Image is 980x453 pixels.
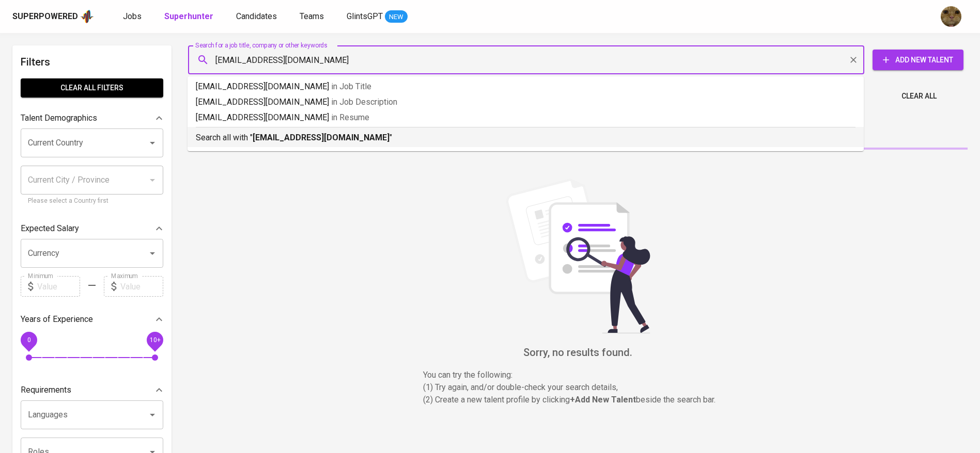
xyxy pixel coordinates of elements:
p: Years of Experience [21,313,93,326]
a: Teams [300,10,326,23]
button: Clear All filters [21,78,163,98]
span: 10+ [149,336,160,344]
button: Clear [846,53,861,67]
span: Clear All filters [29,82,155,94]
img: file_searching.svg [501,179,656,333]
div: Expected Salary [21,218,163,239]
span: in Resume [331,112,369,122]
div: Talent Demographics [21,108,163,128]
span: NEW [385,12,408,22]
img: app logo [80,9,94,24]
button: Open [145,408,160,422]
p: (1) Try again, and/or double-check your search details, [423,381,733,394]
button: Add New Talent [873,50,963,70]
input: Value [37,276,80,297]
h6: Filters [21,54,163,70]
p: [EMAIL_ADDRESS][DOMAIN_NAME] [196,80,855,93]
p: Expected Salary [21,222,79,235]
p: You can try the following : [423,369,733,381]
p: Search all with " " [196,132,855,144]
button: Open [145,246,160,261]
div: Requirements [21,380,163,400]
b: Superhunter [164,11,213,21]
a: GlintsGPT NEW [347,10,408,23]
p: Talent Demographics [21,112,97,124]
p: [EMAIL_ADDRESS][DOMAIN_NAME] [196,111,855,124]
div: Years of Experience [21,309,163,330]
a: Jobs [123,10,144,23]
p: Please select a Country first [28,196,156,206]
span: Jobs [123,11,142,21]
span: in Job Description [331,97,397,107]
span: GlintsGPT [347,11,383,21]
span: in Job Title [331,82,371,91]
button: Clear All [897,87,941,106]
b: + Add New Talent [570,395,636,405]
span: Candidates [236,11,277,21]
a: Superpoweredapp logo [12,9,94,24]
span: Clear All [901,90,937,103]
a: Superhunter [164,10,215,23]
b: [EMAIL_ADDRESS][DOMAIN_NAME] [253,133,390,142]
p: Requirements [21,384,71,396]
h6: Sorry, no results found. [188,344,968,361]
span: Add New Talent [881,54,955,67]
p: (2) Create a new talent profile by clicking beside the search bar. [423,394,733,406]
img: ec6c0910-f960-4a00-a8f8-c5744e41279e.jpg [941,6,961,27]
input: Value [120,276,163,297]
button: Open [145,136,160,150]
p: [EMAIL_ADDRESS][DOMAIN_NAME] [196,96,855,108]
span: Teams [300,11,324,21]
span: 0 [27,336,30,344]
a: Candidates [236,10,279,23]
div: Superpowered [12,11,78,23]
